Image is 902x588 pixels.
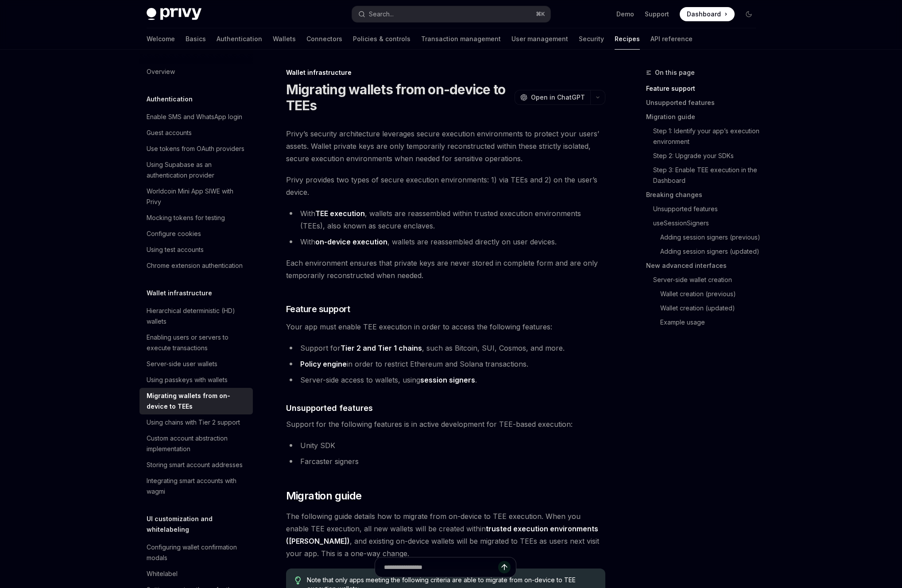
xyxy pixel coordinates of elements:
a: Configuring wallet confirmation modals [139,539,253,566]
div: Integrating smart accounts with wagmi [147,476,248,497]
span: Migration guide [286,489,362,503]
div: Configure cookies [147,228,201,239]
li: Unity SDK [286,439,605,452]
li: Support for , such as Bitcoin, SUI, Cosmos, and more. [286,342,605,354]
div: Wallet infrastructure [286,68,605,77]
a: session signers [420,375,475,385]
div: Using test accounts [147,244,204,255]
div: Mocking tokens for testing [147,213,225,223]
a: Unsupported features [646,96,763,110]
a: Enable SMS and WhatsApp login [139,109,253,125]
a: Transaction management [421,28,501,50]
li: With , wallets are reassembled directly on user devices. [286,236,605,248]
span: Open in ChatGPT [531,93,585,102]
a: Using test accounts [139,242,253,258]
div: Worldcoin Mini App SIWE with Privy [147,186,248,207]
span: Unsupported features [286,402,373,414]
a: Worldcoin Mini App SIWE with Privy [139,183,253,210]
a: TEE execution [315,209,365,218]
button: Open in ChatGPT [515,90,590,105]
a: Authentication [217,28,262,50]
a: Demo [616,10,634,19]
a: Policy engine [300,360,347,369]
button: Send message [498,561,511,573]
a: Policies & controls [353,28,410,50]
a: Enabling users or servers to execute transactions [139,329,253,356]
li: Server-side access to wallets, using . [286,374,605,386]
a: Unsupported features [653,202,763,216]
a: Mocking tokens for testing [139,210,253,226]
a: Using passkeys with wallets [139,372,253,388]
a: Wallet creation (previous) [660,287,763,301]
a: New advanced interfaces [646,259,763,273]
span: Privy provides two types of secure execution environments: 1) via TEEs and 2) on the user’s device. [286,174,605,198]
a: Connectors [306,28,342,50]
span: On this page [655,67,695,78]
button: Search...⌘K [352,6,550,22]
div: Overview [147,66,175,77]
a: Guest accounts [139,125,253,141]
span: Feature support [286,303,350,315]
div: Configuring wallet confirmation modals [147,542,248,563]
a: Overview [139,64,253,80]
li: Farcaster signers [286,455,605,468]
a: Using chains with Tier 2 support [139,414,253,430]
a: Adding session signers (updated) [660,244,763,259]
div: Using Supabase as an authentication provider [147,159,248,181]
a: Migration guide [646,110,763,124]
div: Use tokens from OAuth providers [147,143,244,154]
div: Guest accounts [147,128,192,138]
div: Server-side user wallets [147,359,217,369]
a: Feature support [646,81,763,96]
div: Chrome extension authentication [147,260,243,271]
a: on-device execution [315,237,387,247]
span: Dashboard [687,10,721,19]
a: Tier 2 and Tier 1 chains [341,344,422,353]
a: Server-side wallet creation [653,273,763,287]
a: User management [511,28,568,50]
a: Chrome extension authentication [139,258,253,274]
a: Breaking changes [646,188,763,202]
li: in order to restrict Ethereum and Solana transactions. [286,358,605,370]
span: ⌘ K [536,11,545,18]
span: Your app must enable TEE execution in order to access the following features: [286,321,605,333]
a: Security [579,28,604,50]
button: Toggle dark mode [742,7,756,21]
a: Wallets [273,28,296,50]
div: Using passkeys with wallets [147,375,228,385]
a: useSessionSigners [653,216,763,230]
a: Integrating smart accounts with wagmi [139,473,253,499]
a: Step 2: Upgrade your SDKs [653,149,763,163]
a: Step 1: Identify your app’s execution environment [653,124,763,149]
li: With , wallets are reassembled within trusted execution environments (TEEs), also known as secure... [286,207,605,232]
a: Configure cookies [139,226,253,242]
h5: Authentication [147,94,193,104]
a: Storing smart account addresses [139,457,253,473]
div: Custom account abstraction implementation [147,433,248,454]
span: Support for the following features is in active development for TEE-based execution: [286,418,605,430]
a: Dashboard [680,7,735,21]
div: Enabling users or servers to execute transactions [147,332,248,353]
a: Basics [186,28,206,50]
div: Whitelabel [147,569,178,579]
a: Custom account abstraction implementation [139,430,253,457]
h5: UI customization and whitelabeling [147,514,253,535]
h1: Migrating wallets from on-device to TEEs [286,81,511,113]
a: Whitelabel [139,566,253,582]
a: Step 3: Enable TEE execution in the Dashboard [653,163,763,188]
span: Privy’s security architecture leverages secure execution environments to protect your users’ asse... [286,128,605,165]
a: Adding session signers (previous) [660,230,763,244]
div: Hierarchical deterministic (HD) wallets [147,306,248,327]
a: Welcome [147,28,175,50]
span: The following guide details how to migrate from on-device to TEE execution. When you enable TEE e... [286,510,605,560]
h5: Wallet infrastructure [147,288,212,298]
a: Use tokens from OAuth providers [139,141,253,157]
a: Migrating wallets from on-device to TEEs [139,388,253,414]
div: Search... [369,9,394,19]
a: Support [645,10,669,19]
a: API reference [650,28,693,50]
div: Storing smart account addresses [147,460,243,470]
a: Recipes [615,28,640,50]
a: Server-side user wallets [139,356,253,372]
a: Wallet creation (updated) [660,301,763,315]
